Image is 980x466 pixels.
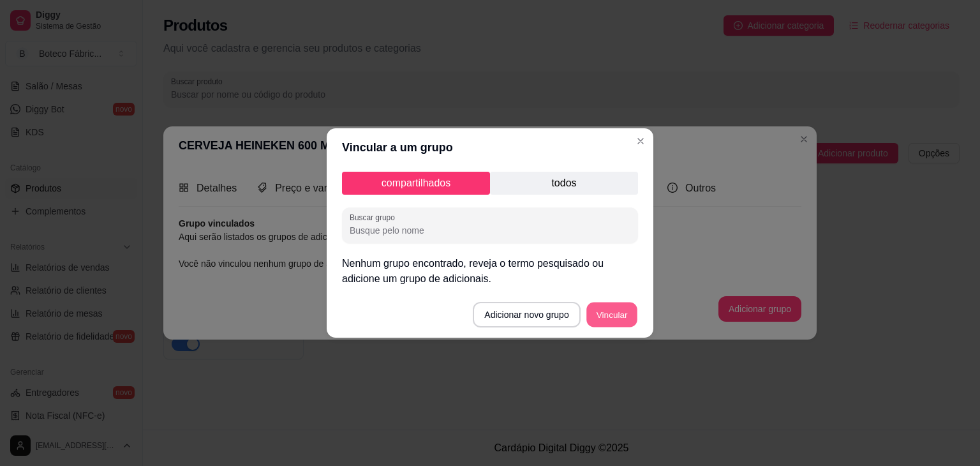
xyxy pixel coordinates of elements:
[342,256,638,287] p: Nenhum grupo encontrado, reveja o termo pesquisado ou adicione um grupo de adicionais.
[350,224,630,237] input: Buscar grupo
[327,128,653,167] header: Vincular a um grupo
[630,131,651,151] button: Close
[342,172,490,195] p: compartilhados
[473,302,580,327] button: Adicionar novo grupo
[586,303,637,327] button: Vincular
[490,172,638,195] p: todos
[350,212,399,223] label: Buscar grupo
